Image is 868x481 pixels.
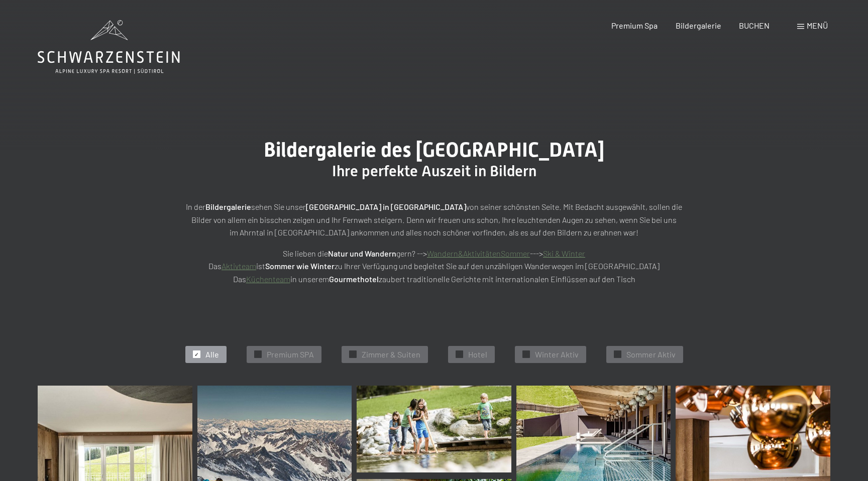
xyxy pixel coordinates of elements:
[524,351,528,358] span: ✓
[807,21,828,30] span: Menü
[362,349,420,360] span: Zimmer & Suiten
[543,249,585,258] a: Ski & Winter
[351,351,355,358] span: ✓
[329,274,379,284] strong: Gourmethotel
[205,202,251,211] strong: Bildergalerie
[194,351,198,358] span: ✓
[457,351,461,358] span: ✓
[246,274,290,284] a: Küchenteam
[328,249,396,258] strong: Natur und Wandern
[265,261,335,271] strong: Sommer wie Winter
[676,21,721,30] a: Bildergalerie
[535,349,579,360] span: Winter Aktiv
[468,349,487,360] span: Hotel
[739,21,770,30] a: BUCHEN
[626,349,676,360] span: Sommer Aktiv
[427,249,530,258] a: Wandern&AktivitätenSommer
[264,138,604,162] span: Bildergalerie des [GEOGRAPHIC_DATA]
[222,261,256,271] a: Aktivteam
[183,200,685,239] p: In der sehen Sie unser von seiner schönsten Seite. Mit Bedacht ausgewählt, sollen die Bilder von ...
[205,349,219,360] span: Alle
[332,162,536,180] span: Ihre perfekte Auszeit in Bildern
[615,351,619,358] span: ✓
[306,202,466,211] strong: [GEOGRAPHIC_DATA] in [GEOGRAPHIC_DATA]
[267,349,314,360] span: Premium SPA
[357,386,511,472] img: Bildergalerie
[183,247,685,286] p: Sie lieben die gern? --> ---> Das ist zu Ihrer Verfügung und begleitet Sie auf den unzähligen Wan...
[256,351,260,358] span: ✓
[611,21,658,30] a: Premium Spa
